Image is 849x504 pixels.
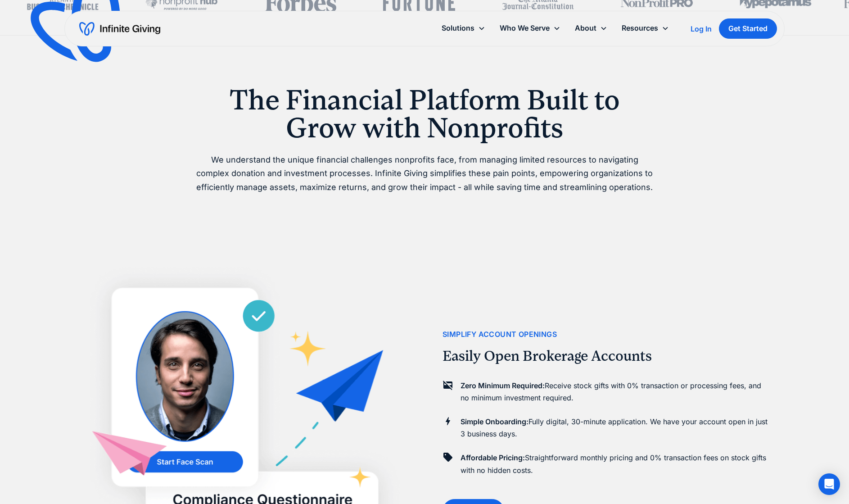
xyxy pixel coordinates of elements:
p: Fully digital, 30-minute application. We have your account open in just 3 business days. [461,416,770,440]
div: Who We Serve [492,18,568,38]
h1: The Financial Platform Built to Grow with Nonprofits [194,86,655,142]
p: Receive stock gifts with 0% transaction or processing fees, and no minimum investment required. [461,380,770,404]
p: Straightforward monthly pricing and 0% transaction fees on stock gifts with no hidden costs. [461,452,770,476]
a: Log In [691,23,712,34]
div: About [568,18,614,38]
div: Who We Serve [500,22,550,34]
a: Get Started [719,18,777,39]
strong: Simple Onboarding: [461,417,528,426]
div: Log In [691,25,712,32]
a: home [79,22,160,36]
strong: Affordable Pricing: [461,453,525,462]
div: Resources [622,22,658,34]
div: simplify account openings [443,328,557,341]
strong: Zero Minimum Required: [461,381,545,390]
div: About [575,22,596,34]
div: Open Intercom Messenger [818,473,840,495]
h2: Easily Open Brokerage Accounts [443,348,652,365]
div: Resources [614,18,676,38]
div: Solutions [442,22,474,34]
div: Solutions [434,18,492,38]
p: We understand the unique financial challenges nonprofits face, from managing limited resources to... [194,153,655,195]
